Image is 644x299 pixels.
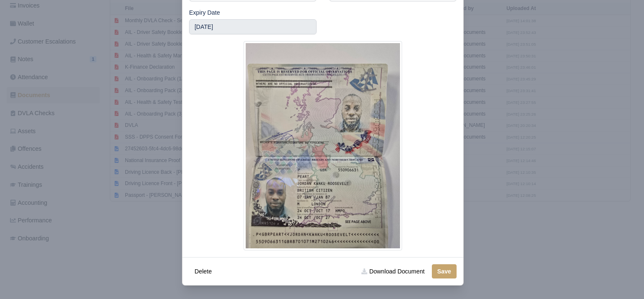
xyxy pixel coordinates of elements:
label: Expiry Date [189,8,220,18]
a: Download Document [356,264,430,278]
iframe: Chat Widget [602,259,644,299]
button: Save [432,264,457,278]
button: Delete [189,264,217,278]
